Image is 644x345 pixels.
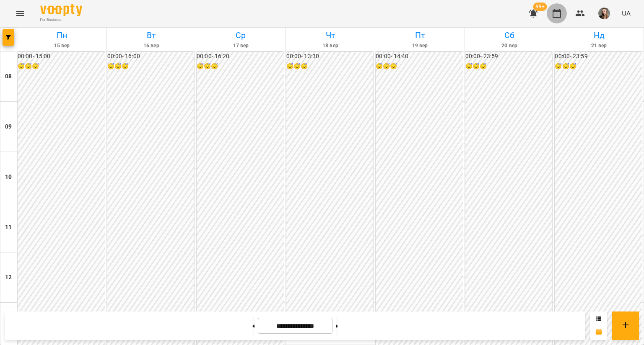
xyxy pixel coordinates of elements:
h6: 😴😴😴 [465,62,553,71]
h6: 17 вер [197,42,284,50]
h6: 😴😴😴 [197,62,284,71]
span: For Business [40,17,82,23]
span: UA [622,9,631,18]
h6: 10 [5,172,12,182]
h6: 😴😴😴 [18,62,105,71]
span: 99+ [533,3,547,11]
h6: 12 [5,273,12,282]
button: Menu [10,3,30,23]
h6: 00:00 - 13:30 [286,52,374,61]
h6: 😴😴😴 [376,62,463,71]
h6: 00:00 - 14:40 [376,52,463,61]
h6: 😴😴😴 [555,62,642,71]
h6: 😴😴😴 [107,62,195,71]
h6: 11 [5,223,12,232]
h6: Вт [108,29,195,42]
h6: Чт [287,29,374,42]
button: UA [618,5,634,21]
h6: 00:00 - 23:59 [465,52,553,61]
h6: 15 вер [18,42,105,50]
h6: 20 вер [466,42,553,50]
h6: 09 [5,122,12,131]
img: Voopty Logo [40,4,82,16]
h6: 21 вер [556,42,642,50]
h6: 00:00 - 16:20 [197,52,284,61]
h6: Пн [18,29,105,42]
h6: 00:00 - 15:00 [18,52,105,61]
h6: Пт [377,29,463,42]
h6: 16 вер [108,42,195,50]
h6: Ср [197,29,284,42]
h6: 😴😴😴 [286,62,374,71]
h6: 19 вер [377,42,463,50]
h6: Сб [466,29,553,42]
h6: 00:00 - 16:00 [107,52,195,61]
h6: Нд [556,29,642,42]
h6: 18 вер [287,42,374,50]
h6: 00:00 - 23:59 [555,52,642,61]
h6: 08 [5,72,12,81]
img: 6616469b542043e9b9ce361bc48015fd.jpeg [598,8,610,19]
